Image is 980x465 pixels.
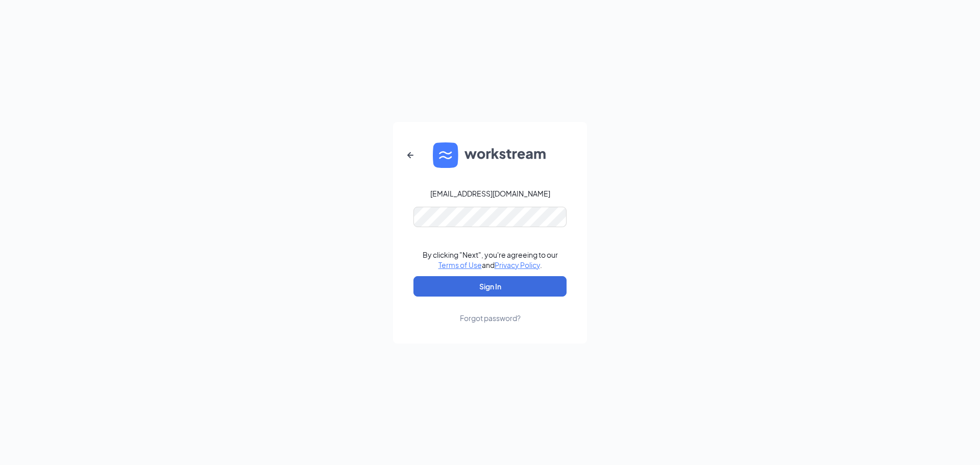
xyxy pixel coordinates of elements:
[423,250,558,270] div: By clicking "Next", you're agreeing to our and .
[460,313,521,323] div: Forgot password?
[433,142,547,168] img: WS logo and Workstream text
[438,260,482,270] a: Terms of Use
[460,297,521,323] a: Forgot password?
[404,149,416,161] svg: ArrowLeftNew
[398,143,423,167] button: ArrowLeftNew
[495,260,540,270] a: Privacy Policy
[430,188,550,199] div: [EMAIL_ADDRESS][DOMAIN_NAME]
[413,276,567,297] button: Sign In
